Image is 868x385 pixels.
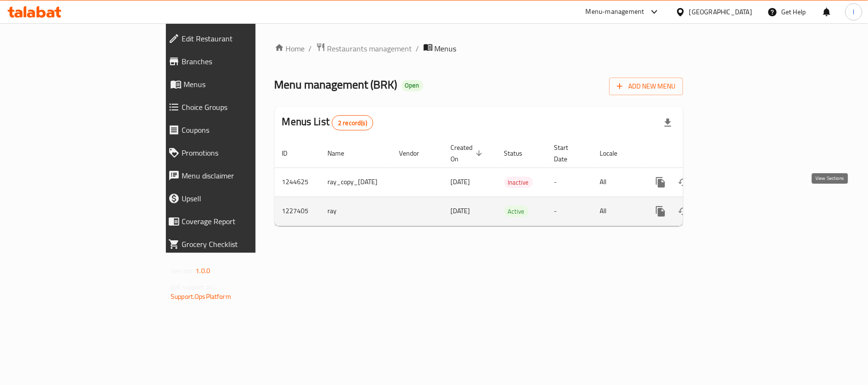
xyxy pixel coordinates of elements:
[182,101,303,113] span: Choice Groups
[649,200,672,223] button: more
[171,265,194,277] span: Version:
[504,177,533,188] span: Inactive
[609,78,683,95] button: Add New Menu
[161,233,311,256] a: Grocery Checklist
[182,56,303,67] span: Branches
[435,43,457,54] span: Menus
[161,96,311,118] a: Choice Groups
[182,147,303,158] span: Promotions
[592,197,642,226] td: All
[504,177,533,188] div: Inactive
[853,7,854,17] span: l
[401,80,423,91] div: Open
[282,115,373,130] h2: Menus List
[184,79,303,90] span: Menus
[161,50,311,73] a: Branches
[182,238,303,250] span: Grocery Checklist
[275,139,748,226] table: enhanced table
[547,197,592,226] td: -
[451,176,470,188] span: [DATE]
[672,200,695,223] button: Change Status
[504,206,529,217] span: Active
[672,171,695,194] button: Change Status
[328,148,357,159] span: Name
[161,164,311,187] a: Menu disclaimer
[161,141,311,164] a: Promotions
[332,118,373,128] span: 2 record(s)
[161,210,311,233] a: Coverage Report
[171,281,214,293] span: Get support on:
[451,142,485,165] span: Created On
[416,43,419,54] li: /
[547,168,592,197] td: -
[592,168,642,197] td: All
[275,42,683,55] nav: breadcrumb
[656,111,679,134] div: Export file
[182,216,303,227] span: Coverage Report
[689,7,752,17] div: [GEOGRAPHIC_DATA]
[504,206,529,217] div: Active
[504,148,535,159] span: Status
[642,139,748,168] th: Actions
[195,265,210,277] span: 1.0.0
[182,170,303,181] span: Menu disclaimer
[171,290,231,303] a: Support.OpsPlatform
[586,6,644,18] div: Menu-management
[600,148,630,159] span: Locale
[401,81,423,89] span: Open
[617,80,675,92] span: Add New Menu
[182,124,303,136] span: Coupons
[320,197,392,226] td: ray
[649,171,672,194] button: more
[275,74,398,95] span: Menu management ( BRK )
[161,118,311,141] a: Coupons
[554,142,581,165] span: Start Date
[399,148,432,159] span: Vendor
[182,33,303,44] span: Edit Restaurant
[182,193,303,204] span: Upsell
[327,43,412,54] span: Restaurants management
[316,42,412,55] a: Restaurants management
[161,73,311,96] a: Menus
[161,187,311,210] a: Upsell
[320,168,392,197] td: ray_copy_[DATE]
[332,115,373,130] div: Total records count
[161,27,311,50] a: Edit Restaurant
[451,205,470,217] span: [DATE]
[282,148,300,159] span: ID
